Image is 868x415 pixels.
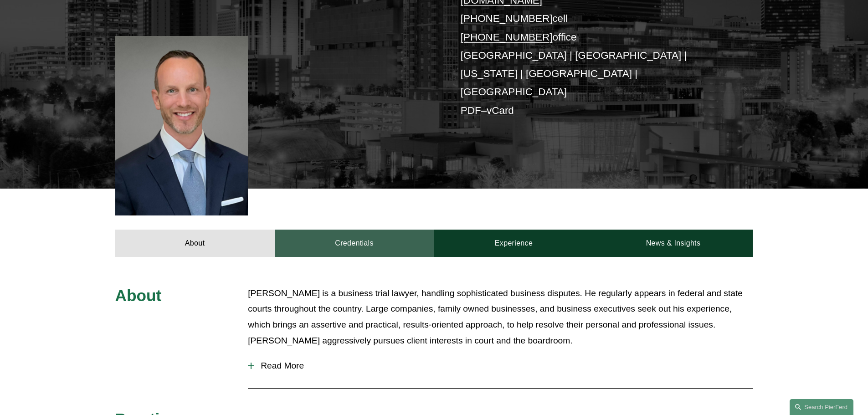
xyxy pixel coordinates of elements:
[434,230,594,257] a: Experience
[593,230,753,257] a: News & Insights
[115,230,275,257] a: About
[248,286,753,348] p: [PERSON_NAME] is a business trial lawyer, handling sophisticated business disputes. He regularly ...
[275,230,434,257] a: Credentials
[461,105,481,116] a: PDF
[254,361,753,371] span: Read More
[248,354,753,378] button: Read More
[790,399,853,415] a: Search this site
[461,13,553,24] a: [PHONE_NUMBER]
[487,105,514,116] a: vCard
[115,287,162,304] span: About
[461,31,553,43] a: [PHONE_NUMBER]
